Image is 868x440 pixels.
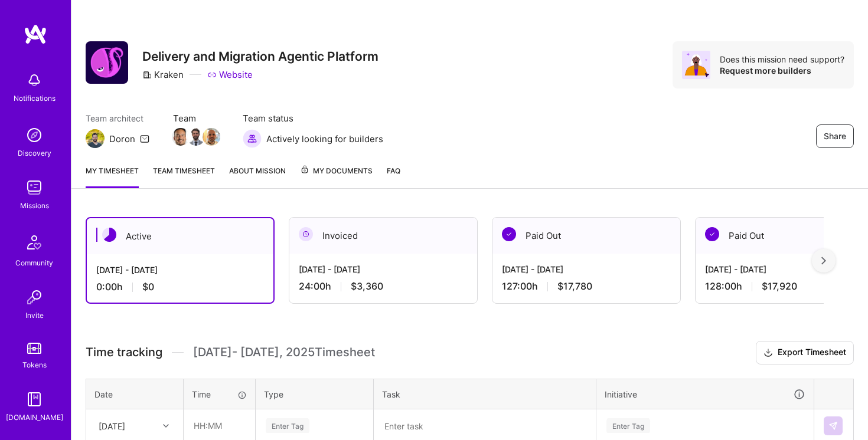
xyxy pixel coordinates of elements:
[142,281,154,293] span: $0
[99,419,125,432] div: [DATE]
[299,227,313,241] img: Invoiced
[502,280,671,293] div: 127:00 h
[142,68,184,81] div: Kraken
[22,176,46,199] img: teamwork
[22,68,46,92] img: bell
[720,65,844,76] div: Request more builders
[266,133,383,145] span: Actively looking for builders
[816,124,854,148] button: Share
[22,388,46,411] img: guide book
[86,345,162,360] span: Time tracking
[720,54,844,65] div: Does this mission need support?
[502,263,671,275] div: [DATE] - [DATE]
[193,345,375,360] span: [DATE] - [DATE] , 2025 Timesheet
[204,127,219,147] a: Team Member Avatar
[187,128,205,146] img: Team Member Avatar
[828,421,838,431] img: Submit
[821,257,826,265] img: right
[142,49,378,64] h3: Delivery and Migration Agentic Platform
[25,309,44,321] div: Invite
[6,411,63,423] div: [DOMAIN_NAME]
[351,280,383,293] span: $3,360
[243,129,262,148] img: Actively looking for builders
[188,127,204,147] a: Team Member Avatar
[173,112,219,124] span: Team
[96,281,264,293] div: 0:00 h
[492,218,680,254] div: Paid Out
[824,130,846,142] span: Share
[300,165,373,178] span: My Documents
[140,134,149,143] i: icon Mail
[763,347,773,359] i: icon Download
[192,388,247,400] div: Time
[86,112,149,124] span: Team architect
[20,199,49,212] div: Missions
[22,123,46,147] img: discovery
[15,257,53,269] div: Community
[96,264,264,276] div: [DATE] - [DATE]
[18,147,51,159] div: Discovery
[299,280,468,293] div: 24:00 h
[289,218,477,254] div: Invoiced
[203,128,220,146] img: Team Member Avatar
[374,379,596,409] th: Task
[256,379,374,409] th: Type
[762,280,797,293] span: $17,920
[502,227,516,241] img: Paid Out
[27,343,41,354] img: tokens
[142,70,152,80] i: icon CompanyGray
[109,133,135,145] div: Doron
[20,228,48,257] img: Community
[299,263,468,275] div: [DATE] - [DATE]
[387,165,400,188] a: FAQ
[102,228,116,242] img: Active
[207,68,253,81] a: Website
[24,24,47,45] img: logo
[266,416,309,435] div: Enter Tag
[605,388,805,401] div: Initiative
[153,165,215,188] a: Team timesheet
[87,218,273,254] div: Active
[86,379,184,409] th: Date
[300,165,373,188] a: My Documents
[86,165,139,188] a: My timesheet
[86,41,128,84] img: Company Logo
[557,280,592,293] span: $17,780
[682,51,710,79] img: Avatar
[243,112,383,124] span: Team status
[756,341,854,365] button: Export Timesheet
[173,127,188,147] a: Team Member Avatar
[172,128,190,146] img: Team Member Avatar
[705,227,719,241] img: Paid Out
[22,359,47,371] div: Tokens
[86,129,105,148] img: Team Architect
[163,423,169,429] i: icon Chevron
[14,92,56,104] div: Notifications
[22,285,46,309] img: Invite
[606,416,650,435] div: Enter Tag
[229,165,286,188] a: About Mission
